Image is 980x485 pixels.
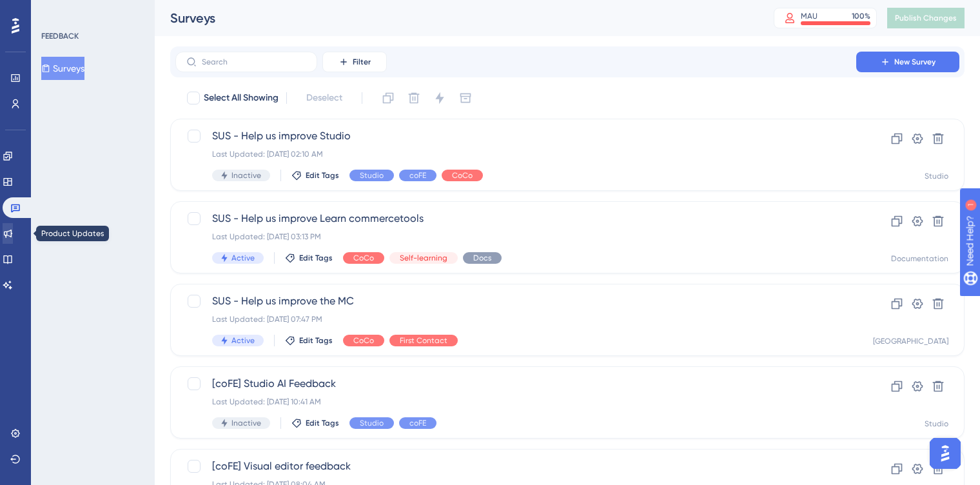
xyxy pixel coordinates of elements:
span: Self-learning [400,253,447,263]
span: CoCo [353,253,374,263]
span: CoCo [452,170,473,181]
span: CoCo [353,335,374,346]
span: Filter [353,57,371,67]
span: SUS - Help us improve Learn commercetools [212,211,819,226]
span: Edit Tags [299,253,333,263]
span: SUS - Help us improve the MC [212,293,819,309]
span: Select All Showing [204,90,279,106]
span: Active [231,335,255,346]
div: Studio [925,171,948,181]
div: Studio [925,419,948,429]
button: Edit Tags [291,170,339,181]
input: Search [202,57,306,66]
span: Edit Tags [306,170,339,181]
button: New Survey [856,52,959,72]
span: Studio [360,170,384,181]
span: Need Help? [30,3,81,19]
button: Edit Tags [285,253,333,263]
button: Edit Tags [291,418,339,428]
div: [GEOGRAPHIC_DATA] [873,336,948,346]
div: 1 [90,6,93,17]
span: coFE [409,418,426,428]
span: Docs [473,253,491,263]
span: Inactive [231,418,261,428]
span: Inactive [231,170,261,181]
div: Last Updated: [DATE] 10:41 AM [212,397,819,407]
span: Edit Tags [306,418,339,428]
div: 100 % [852,11,870,21]
span: Studio [360,418,384,428]
button: Surveys [41,57,84,80]
span: Deselect [306,90,342,106]
button: Deselect [295,86,354,110]
span: New Survey [894,57,936,67]
div: Last Updated: [DATE] 07:47 PM [212,314,819,324]
button: Publish Changes [887,8,965,28]
span: coFE [409,170,426,181]
span: First Contact [400,335,447,346]
span: Publish Changes [895,13,957,23]
span: Active [231,253,255,263]
div: MAU [801,11,818,21]
div: Documentation [891,253,948,264]
span: [coFE] Visual editor feedback [212,459,819,474]
div: Last Updated: [DATE] 02:10 AM [212,149,819,159]
button: Filter [322,52,387,72]
div: Surveys [170,9,741,27]
iframe: UserGuiding AI Assistant Launcher [926,434,965,473]
span: [coFE] Studio AI Feedback [212,376,819,391]
span: Edit Tags [299,335,333,346]
div: FEEDBACK [41,31,79,41]
div: Last Updated: [DATE] 03:13 PM [212,232,819,242]
span: SUS - Help us improve Studio [212,128,819,144]
button: Edit Tags [285,335,333,346]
